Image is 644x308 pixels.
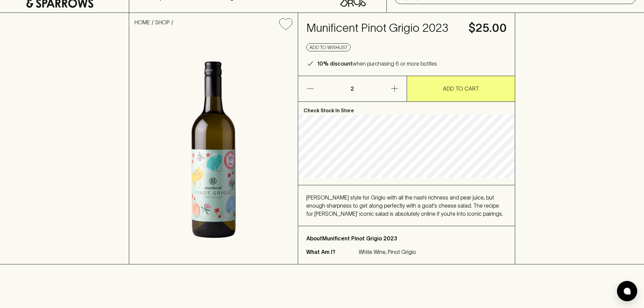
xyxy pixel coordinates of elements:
[306,248,357,256] p: What Am I?
[306,194,503,217] span: [PERSON_NAME] style for Grigio with all the nashi richness and pear juice, but enough sharpness t...
[306,43,351,51] button: Add to wishlist
[407,76,515,101] button: ADD TO CART
[155,19,170,25] a: SHOP
[469,21,507,35] h4: $25.00
[624,288,630,294] img: bubble-icon
[129,35,298,264] img: 40519.png
[277,16,295,33] button: Add to wishlist
[135,19,150,25] a: HOME
[344,76,360,101] p: 2
[317,61,353,67] b: 10% discount
[359,248,416,256] p: White Wine, Pinot Grigio
[306,234,507,242] p: About Munificent Pinot Grigio 2023
[306,21,460,35] h4: Munificent Pinot Grigio 2023
[443,85,479,93] p: ADD TO CART
[298,102,515,115] p: Check Stock In Store
[317,60,437,68] p: when purchasing 6 or more bottles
